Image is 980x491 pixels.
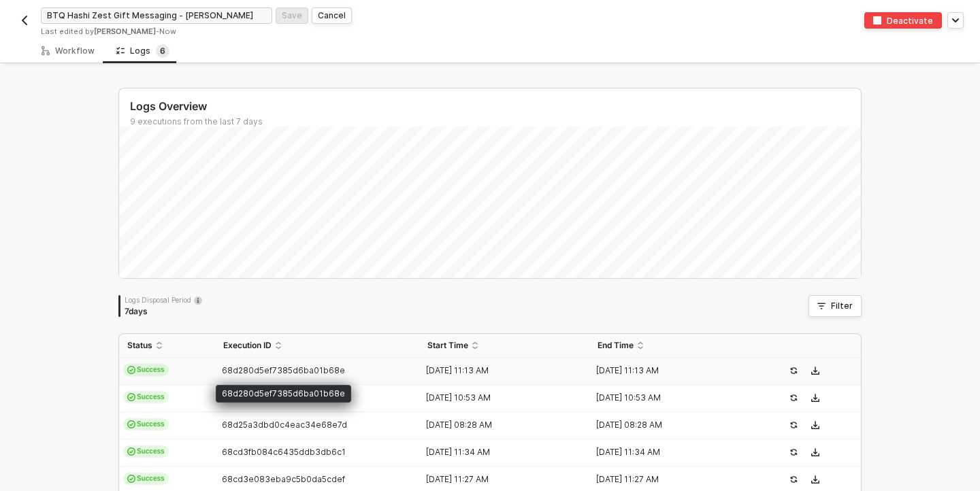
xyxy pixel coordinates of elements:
[16,12,33,29] button: back
[41,7,272,24] input: Please enter a title
[419,392,578,403] div: [DATE] 10:53 AM
[127,340,152,351] span: Status
[887,15,933,27] div: Deactivate
[808,295,862,317] button: Filter
[589,365,749,376] div: [DATE] 11:13 AM
[42,46,95,56] div: Workflow
[873,16,881,24] img: deactivate
[276,7,308,24] button: Save
[222,365,345,375] span: 68d280d5ef7385d6ba01b68e
[419,420,578,430] div: [DATE] 08:28 AM
[811,421,819,429] span: icon-download
[123,473,169,485] span: Success
[123,418,169,430] span: Success
[789,394,798,402] span: icon-success-page
[318,10,346,21] div: Cancel
[41,27,459,37] div: Last edited by - Now
[312,7,352,24] button: Cancel
[419,447,578,458] div: [DATE] 11:34 AM
[811,475,819,484] span: icon-download
[116,44,169,58] div: Logs
[215,334,419,358] th: Execution ID
[789,421,798,429] span: icon-success-page
[123,445,169,458] span: Success
[127,393,135,401] span: icon-cards
[160,46,165,56] span: 6
[222,474,345,484] span: 68cd3e083eba9c5b0da5cdef
[811,367,819,375] span: icon-download
[223,340,272,351] span: Execution ID
[811,394,819,402] span: icon-download
[130,116,861,127] div: 9 executions from the last 7 days
[130,99,861,114] div: Logs Overview
[127,366,135,374] span: icon-cards
[222,447,346,457] span: 68cd3fb084c6435ddb3db6c1
[789,367,798,375] span: icon-success-page
[127,420,135,428] span: icon-cards
[119,334,215,358] th: Status
[589,447,749,458] div: [DATE] 11:34 AM
[123,364,169,376] span: Success
[19,15,30,26] img: back
[125,295,202,305] div: Logs Disposal Period
[127,447,135,456] span: icon-cards
[123,391,169,403] span: Success
[831,301,853,311] div: Filter
[427,340,468,351] span: Start Time
[216,385,351,403] div: 68d280d5ef7385d6ba01b68e
[156,44,169,58] sup: 6
[789,475,798,484] span: icon-success-page
[419,365,578,376] div: [DATE] 11:13 AM
[589,474,749,485] div: [DATE] 11:27 AM
[419,474,578,485] div: [DATE] 11:27 AM
[589,420,749,430] div: [DATE] 08:28 AM
[589,392,749,403] div: [DATE] 10:53 AM
[419,334,589,358] th: Start Time
[789,448,798,456] span: icon-success-page
[125,306,202,317] div: 7 days
[127,475,135,483] span: icon-cards
[589,334,759,358] th: End Time
[811,448,819,456] span: icon-download
[598,340,634,351] span: End Time
[864,12,942,29] button: deactivateDeactivate
[94,27,156,36] span: [PERSON_NAME]
[222,420,347,430] span: 68d25a3dbd0c4eac34e68e7d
